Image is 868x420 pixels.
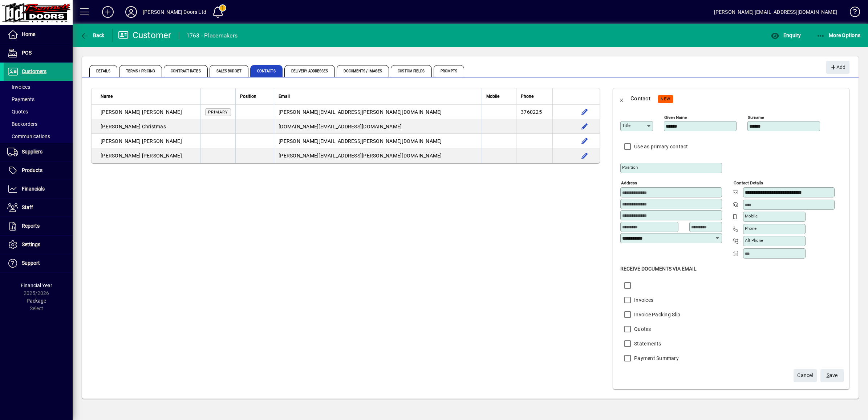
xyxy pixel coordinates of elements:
a: Financials [4,180,73,198]
a: Products [4,161,73,180]
span: Terms / Pricing [119,65,162,77]
mat-label: Mobile [745,213,758,219]
div: Position [240,92,269,100]
span: Suppliers [22,149,42,155]
span: Backorders [7,121,37,127]
span: More Options [816,32,861,38]
div: Phone [521,92,548,100]
div: [PERSON_NAME] Doors Ltd [143,6,206,18]
span: Financials [22,186,45,192]
button: More Options [815,29,863,42]
span: Mobile [486,92,499,100]
span: Settings [22,241,40,247]
label: Invoices [633,296,653,304]
span: Prompts [434,65,465,77]
span: Reports [22,223,40,229]
span: Cancel [797,369,813,381]
a: Settings [4,236,73,254]
button: Cancel [794,369,817,382]
button: Profile [119,5,143,19]
span: Products [22,167,42,173]
span: [PERSON_NAME] [142,153,182,159]
span: [PERSON_NAME] [101,138,141,144]
span: [PERSON_NAME] [142,138,182,144]
label: Use as primary contact [633,143,688,150]
label: Invoice Packing Slip [633,311,680,318]
button: Enquiry [769,29,803,42]
span: Christmas [142,124,166,129]
button: Add [826,61,849,74]
a: Support [4,254,73,272]
div: Contact [630,93,650,104]
span: [PERSON_NAME] [101,109,141,115]
a: Staff [4,199,73,217]
span: Details [89,65,117,77]
button: Add [96,5,119,19]
a: Reports [4,217,73,235]
span: Primary [208,110,228,115]
span: [PERSON_NAME][EMAIL_ADDRESS][PERSON_NAME][DOMAIN_NAME] [279,138,442,144]
span: [PERSON_NAME] [101,153,141,159]
mat-label: Phone [745,226,757,231]
div: [PERSON_NAME] [EMAIL_ADDRESS][DOMAIN_NAME] [714,6,837,18]
button: Back [78,29,106,42]
mat-label: Alt Phone [745,238,763,243]
button: Back [613,90,630,107]
div: Mobile [486,92,512,100]
a: Home [4,25,73,44]
span: [PERSON_NAME] [142,109,182,115]
span: POS [22,50,32,56]
span: Quotes [7,109,28,115]
a: Invoices [4,81,73,93]
span: Position [240,92,256,100]
span: Financial Year [21,283,52,288]
div: Name [101,92,196,100]
span: S [827,372,830,378]
span: Home [22,31,35,37]
label: Quotes [633,325,651,333]
span: Add [830,61,845,73]
span: Documents / Images [337,65,389,77]
span: Custom Fields [391,65,431,77]
span: Enquiry [771,32,801,38]
a: Communications [4,130,73,143]
span: [PERSON_NAME][EMAIL_ADDRESS][PERSON_NAME][DOMAIN_NAME] [279,153,442,159]
mat-label: Title [622,123,630,128]
span: Delivery Addresses [284,65,335,77]
mat-label: Given name [664,115,687,120]
span: [DOMAIN_NAME][EMAIL_ADDRESS][DOMAIN_NAME] [279,124,402,129]
span: Customers [22,68,46,74]
span: Receive Documents Via Email [620,266,697,272]
span: Contract Rates [164,65,207,77]
span: Back [80,32,105,38]
span: Communications [7,133,50,139]
a: POS [4,44,73,62]
span: 3760225 [521,109,542,115]
div: 1763 - Placemakers [186,30,238,41]
a: Suppliers [4,143,73,161]
label: Payment Summary [633,355,679,362]
span: Invoices [7,84,30,90]
span: Sales Budget [210,65,248,77]
span: ave [827,369,838,381]
div: Email [279,92,477,100]
div: Customer [118,29,171,41]
a: Quotes [4,105,73,118]
span: Package [27,298,46,304]
span: Payments [7,96,35,102]
a: Knowledge Base [844,1,859,25]
mat-label: Surname [748,115,764,120]
span: [PERSON_NAME] [101,124,141,129]
button: Save [820,369,844,382]
mat-label: Position [622,165,638,170]
span: NEW [661,97,670,101]
app-page-header-button: Back [73,29,113,42]
span: Staff [22,204,33,210]
span: Name [101,92,113,100]
label: Statements [633,340,661,347]
span: Phone [521,92,534,100]
span: [PERSON_NAME][EMAIL_ADDRESS][PERSON_NAME][DOMAIN_NAME] [279,109,442,115]
a: Backorders [4,118,73,130]
a: Payments [4,93,73,105]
